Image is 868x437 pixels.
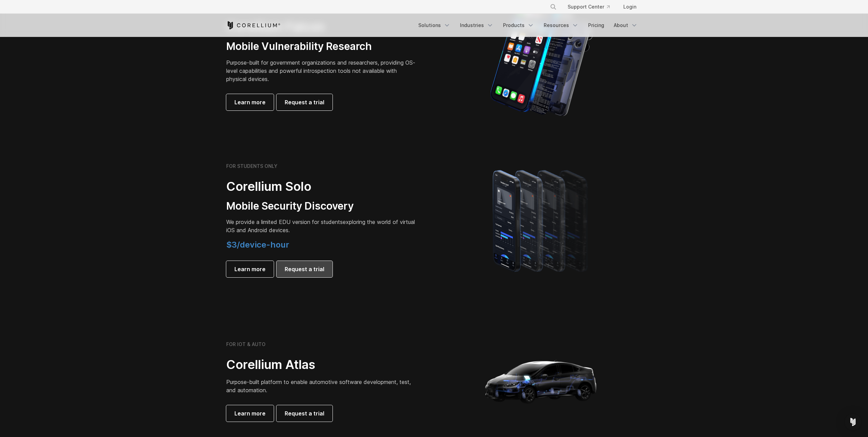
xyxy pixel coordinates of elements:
[285,98,324,106] span: Request a trial
[234,265,266,273] span: Learn more
[610,19,642,31] a: About
[618,1,642,13] a: Login
[276,261,333,277] a: Request a trial
[226,200,418,213] h3: Mobile Security Discovery
[226,218,418,234] p: exploring the world of virtual iOS and Android devices.
[479,160,604,280] img: A lineup of four iPhone models becoming more gradient and blurred
[414,19,642,31] div: Navigation Menu
[276,94,333,110] a: Request a trial
[845,414,861,430] div: Open Intercom Messenger
[226,40,418,53] h3: Mobile Vulnerability Research
[226,21,281,29] a: Corellium Home
[234,98,266,106] span: Learn more
[542,1,642,13] div: Navigation Menu
[226,357,418,372] h2: Corellium Atlas
[226,163,277,169] h6: FOR STUDENTS ONLY
[547,1,559,13] button: Search
[456,19,498,31] a: Industries
[540,19,583,31] a: Resources
[226,341,266,347] h6: FOR IOT & AUTO
[226,58,418,83] p: Purpose-built for government organizations and researchers, providing OS-level capabilities and p...
[584,19,608,31] a: Pricing
[226,240,289,250] span: $3/device-hour
[414,19,455,31] a: Solutions
[226,405,274,422] a: Learn more
[234,409,266,418] span: Learn more
[226,261,274,277] a: Learn more
[499,19,538,31] a: Products
[276,405,333,422] a: Request a trial
[285,409,324,418] span: Request a trial
[226,379,411,394] span: Purpose-built platform to enable automotive software development, test, and automation.
[226,94,274,110] a: Learn more
[562,1,615,13] a: Support Center
[285,265,324,273] span: Request a trial
[226,179,418,194] h2: Corellium Solo
[226,218,343,225] span: We provide a limited EDU version for students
